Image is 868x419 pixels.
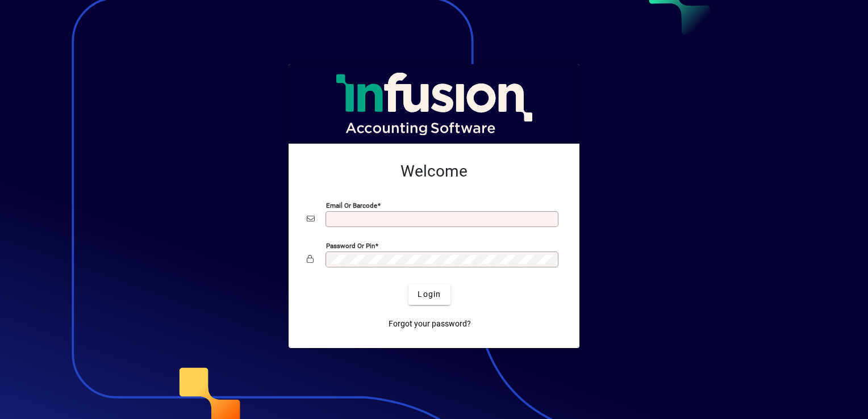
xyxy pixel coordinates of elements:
[384,314,475,334] a: Forgot your password?
[326,201,377,209] mat-label: Email or Barcode
[389,318,471,330] span: Forgot your password?
[326,241,375,249] mat-label: Password or Pin
[418,288,441,300] span: Login
[408,284,450,305] button: Login
[307,162,561,181] h2: Welcome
